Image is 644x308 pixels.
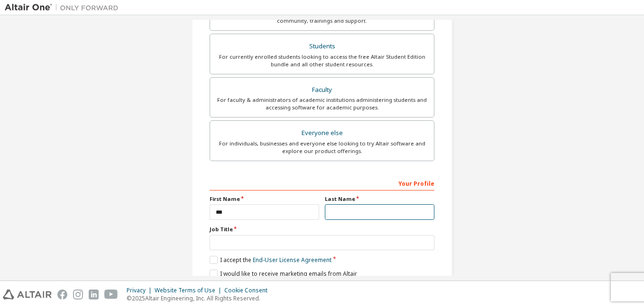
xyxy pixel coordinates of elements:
div: Website Terms of Use [155,287,224,294]
div: Your Profile [210,175,434,190]
img: Altair One [5,3,123,12]
div: Everyone else [216,127,428,140]
img: youtube.svg [104,290,118,299]
div: For faculty & administrators of academic institutions administering students and accessing softwa... [216,96,428,111]
label: Last Name [325,195,434,203]
div: Cookie Consent [224,287,273,294]
div: For individuals, businesses and everyone else looking to try Altair software and explore our prod... [216,140,428,155]
img: instagram.svg [73,290,83,299]
div: Students [216,40,428,53]
label: First Name [210,195,319,203]
label: I accept the [210,256,331,264]
a: End-User License Agreement [253,256,331,264]
img: altair_logo.svg [3,290,52,299]
div: Faculty [216,83,428,97]
label: Job Title [210,226,434,233]
img: linkedin.svg [89,290,99,299]
label: I would like to receive marketing emails from Altair [210,270,357,278]
img: facebook.svg [57,290,67,299]
div: For currently enrolled students looking to access the free Altair Student Edition bundle and all ... [216,53,428,68]
div: Privacy [127,287,155,294]
p: © 2025 Altair Engineering, Inc. All Rights Reserved. [127,294,273,302]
